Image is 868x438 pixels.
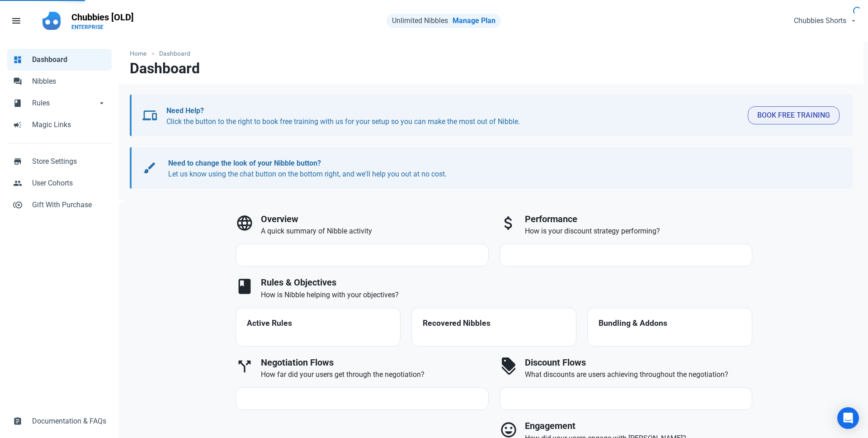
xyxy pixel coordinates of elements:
a: bookRulesarrow_drop_down [7,92,112,114]
span: brush [142,161,157,175]
b: Need to change the look of your Nibble button? [168,159,321,167]
button: Book Free Training [748,106,840,124]
span: dashboard [13,54,22,63]
a: assignmentDocumentation & FAQs [7,410,112,432]
a: control_point_duplicateGift With Purchase [7,194,112,216]
h3: Engagement [525,421,753,431]
a: forumNibbles [7,71,112,92]
button: Chubbies Shorts [786,12,863,30]
span: Magic Links [32,119,106,130]
span: Book Free Training [757,110,830,121]
span: arrow_drop_down [97,98,106,107]
a: campaignMagic Links [7,114,112,136]
span: people [13,178,22,187]
a: Manage Plan [453,16,495,25]
p: What discounts are users achieving throughout the negotiation? [525,369,753,380]
p: Click the button to the right to book free training with us for your setup so you can make the mo... [166,105,741,127]
h3: Negotiation Flows [261,357,489,368]
span: forum [13,76,22,85]
span: Documentation & FAQs [32,416,106,427]
span: assignment [13,416,22,425]
p: How far did your users get through the negotiation? [261,369,489,380]
a: peopleUser Cohorts [7,172,112,194]
span: Nibbles [32,76,106,87]
b: Need Help? [166,106,204,115]
span: User Cohorts [32,178,106,189]
span: Chubbies Shorts [794,15,846,26]
p: How is your discount strategy performing? [525,226,753,237]
h3: Discount Flows [525,357,753,368]
span: Rules [32,98,97,109]
span: Dashboard [32,54,106,65]
h1: Dashboard [130,60,200,76]
nav: breadcrumbs [119,42,863,60]
h3: Performance [525,214,753,224]
p: How is Nibble helping with your objectives? [261,290,752,300]
h4: Bundling & Addons [599,319,741,328]
span: menu [11,15,22,26]
span: Gift With Purchase [32,200,106,210]
span: store [13,156,22,165]
span: call_split [236,357,254,376]
span: language [236,214,254,232]
h4: Active Rules [247,319,389,328]
span: book [13,98,22,107]
div: Open Intercom Messenger [837,407,859,429]
h3: Overview [261,214,489,224]
span: discount [500,357,518,376]
span: campaign [13,119,22,129]
h3: Rules & Objectives [261,277,752,288]
span: attach_money [500,214,518,232]
span: control_point_duplicate [13,200,22,209]
span: book [236,277,254,295]
h4: Recovered Nibbles [423,319,565,328]
p: Let us know using the chat button on the bottom right, and we'll help you out at no cost. [168,158,831,180]
p: ENTERPRISE [71,24,134,31]
span: devices [142,108,157,123]
span: Unlimited Nibbles [392,16,448,25]
a: dashboardDashboard [7,49,112,71]
p: Chubbies [OLD] [71,11,134,24]
p: A quick summary of Nibble activity [261,226,489,237]
a: storeStore Settings [7,151,112,172]
a: Chubbies [OLD]ENTERPRISE [66,7,139,34]
span: Store Settings [32,156,106,167]
a: Home [130,49,151,58]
